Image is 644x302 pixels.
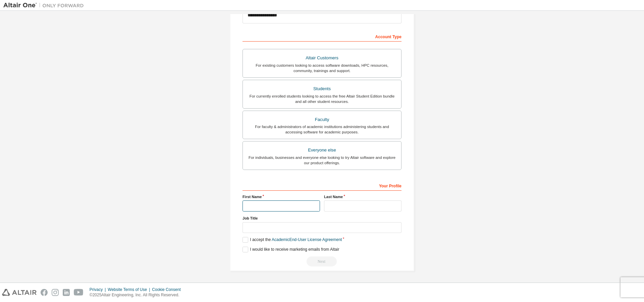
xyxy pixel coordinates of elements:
[243,237,342,243] label: I accept the
[247,63,397,73] div: For existing customers looking to access software downloads, HPC resources, community, trainings ...
[74,289,84,296] img: youtube.svg
[247,155,397,166] div: For individuals, businesses and everyone else looking to try Altair software and explore our prod...
[41,289,48,296] img: facebook.svg
[243,180,401,191] div: Your Profile
[90,287,108,292] div: Privacy
[247,145,397,155] div: Everyone else
[63,289,70,296] img: linkedin.svg
[247,115,397,124] div: Faculty
[272,237,342,242] a: Academic End-User License Agreement
[90,292,185,298] p: © 2025 Altair Engineering, Inc. All Rights Reserved.
[243,216,401,221] label: Job Title
[243,247,339,252] label: I would like to receive marketing emails from Altair
[3,2,87,9] img: Altair One
[243,256,401,266] div: Read and acccept EULA to continue
[152,287,184,292] div: Cookie Consent
[243,194,320,199] label: First Name
[52,289,59,296] img: instagram.svg
[247,124,397,135] div: For faculty & administrators of academic institutions administering students and accessing softwa...
[324,194,401,199] label: Last Name
[108,287,152,292] div: Website Terms of Use
[243,31,401,42] div: Account Type
[247,94,397,104] div: For currently enrolled students looking to access the free Altair Student Edition bundle and all ...
[2,289,37,296] img: altair_logo.svg
[247,53,397,63] div: Altair Customers
[247,84,397,94] div: Students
